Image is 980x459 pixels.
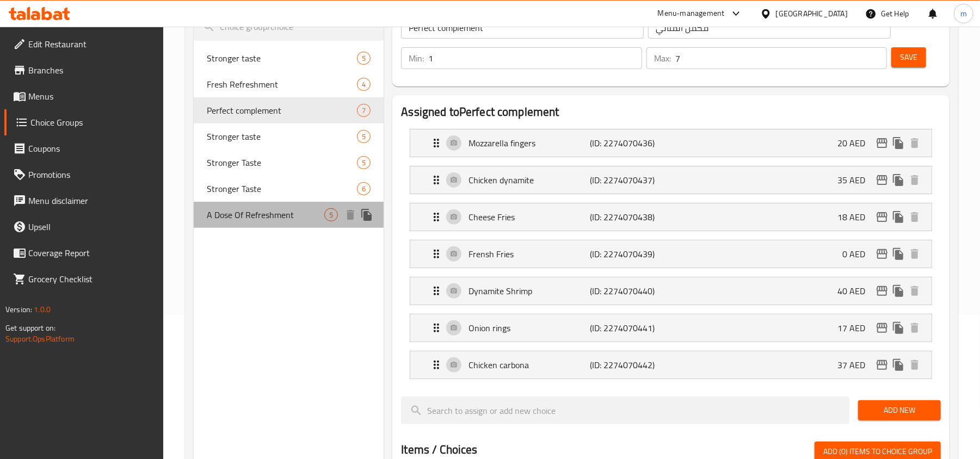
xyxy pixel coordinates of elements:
a: Branches [4,57,164,83]
button: duplicate [890,135,907,151]
button: delete [342,207,359,223]
span: 5 [358,53,370,64]
div: [GEOGRAPHIC_DATA] [776,8,848,20]
span: Menu disclaimer [28,194,155,207]
span: Stronger taste [207,130,357,143]
div: Menu-management [658,7,725,20]
p: (ID: 2274070440) [590,284,671,297]
span: 4 [358,79,370,90]
div: Expand [410,277,932,305]
div: Expand [410,240,932,268]
div: Perfect complement7 [194,97,384,123]
p: (ID: 2274070439) [590,247,671,260]
span: Grocery Checklist [28,272,155,286]
button: duplicate [359,207,375,223]
button: duplicate [890,172,907,188]
p: 40 AED [837,284,874,297]
p: Max: [654,52,671,65]
p: Min: [409,52,424,65]
span: Save [900,51,917,64]
p: 35 AED [837,173,874,187]
p: 37 AED [837,358,874,371]
div: Fresh Refreshment4 [194,71,384,97]
div: Choices [357,78,371,91]
button: duplicate [890,246,907,262]
span: Add New [867,404,932,417]
div: Choices [357,104,371,117]
div: Choices [324,208,338,221]
p: Mozzarella fingers [469,137,590,150]
p: 0 AED [842,247,874,260]
span: Add (0) items to choice group [823,445,932,458]
div: Choices [357,52,371,65]
button: delete [907,209,923,225]
div: Choices [357,182,371,195]
span: Promotions [28,168,155,181]
button: delete [907,357,923,373]
span: 1.0.0 [34,302,51,317]
span: Fresh Refreshment [207,78,357,91]
p: Dynamite Shrimp [469,284,590,297]
button: edit [874,209,890,225]
a: Coupons [4,135,164,162]
div: Choices [357,130,371,143]
li: Expand [401,162,941,199]
li: Expand [401,346,941,383]
li: Expand [401,235,941,272]
button: delete [907,172,923,188]
h2: Assigned to Perfect complement [401,104,941,120]
p: (ID: 2274070436) [590,137,671,150]
span: 5 [325,210,337,220]
button: edit [874,320,890,336]
button: Save [891,47,926,67]
span: Menus [28,90,155,103]
div: A Dose Of Refreshment5deleteduplicate [194,202,384,228]
a: Coverage Report [4,240,164,266]
div: Expand [410,351,932,379]
button: duplicate [890,209,907,225]
div: Stronger taste5 [194,123,384,150]
p: Onion rings [469,321,590,334]
p: (ID: 2274070442) [590,358,671,371]
a: Menus [4,83,164,109]
button: delete [907,320,923,336]
a: Menu disclaimer [4,188,164,214]
span: Coverage Report [28,246,155,259]
div: Expand [410,129,932,157]
p: Cheese Fries [469,210,590,224]
button: delete [907,135,923,151]
button: edit [874,172,890,188]
div: Expand [410,166,932,194]
button: delete [907,283,923,299]
span: Stronger Taste [207,182,357,195]
button: Add New [858,400,941,420]
button: edit [874,135,890,151]
span: Coupons [28,142,155,155]
button: delete [907,246,923,262]
div: Stronger taste5 [194,45,384,71]
a: Edit Restaurant [4,31,164,57]
span: Version: [5,302,32,317]
span: 7 [358,106,370,116]
p: Chicken dynamite [469,173,590,187]
p: Chicken carbona [469,358,590,371]
span: Stronger taste [207,52,357,65]
h2: Items / Choices [401,442,477,458]
p: 17 AED [837,321,874,334]
div: Stronger Taste6 [194,176,384,202]
span: Branches [28,64,155,77]
span: Upsell [28,220,155,233]
p: (ID: 2274070437) [590,173,671,187]
input: search [401,396,849,424]
span: 6 [358,184,370,194]
p: (ID: 2274070441) [590,321,671,334]
button: duplicate [890,357,907,373]
span: Perfect complement [207,104,357,117]
span: 5 [358,132,370,142]
button: edit [874,246,890,262]
p: 18 AED [837,210,874,224]
a: Promotions [4,162,164,188]
span: Stronger Taste [207,156,357,169]
li: Expand [401,125,941,162]
span: m [960,8,967,20]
